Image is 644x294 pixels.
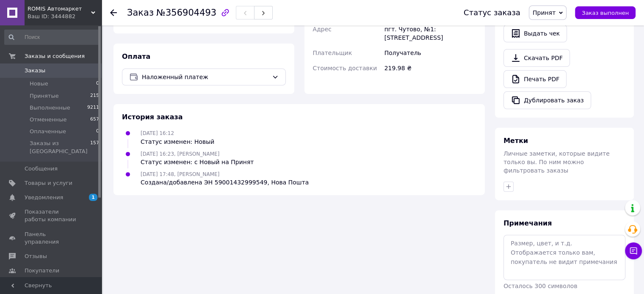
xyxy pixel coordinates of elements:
[503,283,577,289] span: Осталось 300 символов
[25,194,63,201] span: Уведомления
[141,158,254,166] div: Статус изменен: с Новый на Принят
[503,150,610,174] span: Личные заметки, которые видите только вы. По ним можно фильтровать заказы
[141,137,214,146] div: Статус изменен: Новый
[30,140,90,155] span: Заказы из [GEOGRAPHIC_DATA]
[28,5,91,13] span: ROMIS Автомаркет
[30,128,66,135] span: Оплаченные
[122,52,150,60] span: Оплата
[625,242,642,259] button: Чат с покупателем
[141,130,174,136] span: [DATE] 16:12
[503,137,528,145] span: Метки
[96,80,99,88] span: 0
[90,140,99,155] span: 157
[582,10,629,16] span: Заказ выполнен
[25,267,59,275] span: Покупатели
[141,151,219,157] span: [DATE] 16:23, [PERSON_NAME]
[575,6,636,19] button: Заказ выполнен
[90,92,99,100] span: 215
[30,80,48,88] span: Новые
[156,8,216,18] span: №356904493
[383,45,478,60] div: Получатель
[25,67,45,74] span: Заказы
[503,219,552,227] span: Примечания
[464,8,520,17] div: Статус заказа
[4,30,100,45] input: Поиск
[313,65,377,71] span: Стоимость доставки
[87,104,99,112] span: 9211
[503,25,567,42] button: Выдать чек
[313,49,352,56] span: Плательщик
[110,8,117,17] div: Вернуться назад
[30,104,70,112] span: Выполненные
[28,13,102,20] div: Ваш ID: 3444882
[313,26,332,33] span: Адрес
[25,231,78,246] span: Панель управления
[503,49,570,67] a: Скачать PDF
[25,208,78,223] span: Показатели работы компании
[30,116,66,124] span: Отмененные
[141,171,219,177] span: [DATE] 17:48, [PERSON_NAME]
[89,194,97,201] span: 1
[127,8,154,18] span: Заказ
[25,253,47,260] span: Отзывы
[25,52,85,60] span: Заказы и сообщения
[383,60,478,76] div: 219.98 ₴
[25,179,72,187] span: Товары и услуги
[122,113,183,121] span: История заказа
[142,72,268,82] span: Наложенный платеж
[533,9,556,16] span: Принят
[503,70,567,88] a: Печать PDF
[90,116,99,124] span: 657
[383,22,478,45] div: пгт. Чутово, №1: [STREET_ADDRESS]
[503,91,591,109] button: Дублировать заказ
[30,92,59,100] span: Принятые
[25,165,58,173] span: Сообщения
[141,178,309,187] div: Создана/добавлена ЭН 59001432999549, Нова Пошта
[96,128,99,135] span: 0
